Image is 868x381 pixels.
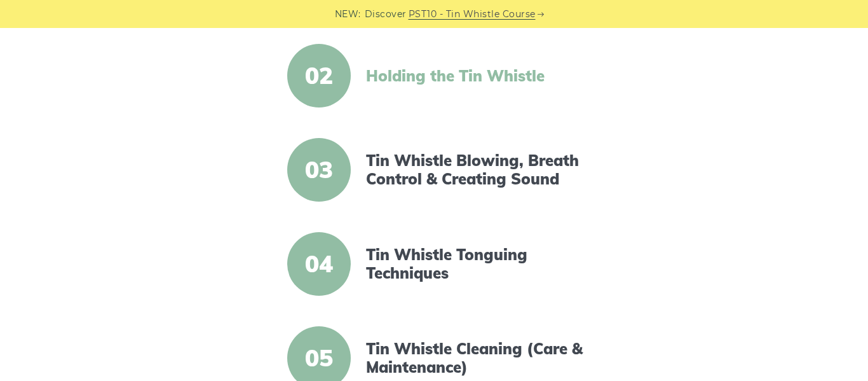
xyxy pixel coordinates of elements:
a: Tin Whistle Cleaning (Care & Maintenance) [366,340,585,377]
span: NEW: [335,7,361,22]
a: Tin Whistle Tonguing Techniques [366,246,585,282]
a: Holding the Tin Whistle [366,67,585,85]
a: PST10 - Tin Whistle Course [409,7,536,22]
span: 04 [287,232,351,296]
a: Tin Whistle Blowing, Breath Control & Creating Sound [366,151,585,188]
span: 03 [287,138,351,202]
span: Discover [365,7,407,22]
span: 02 [287,44,351,107]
